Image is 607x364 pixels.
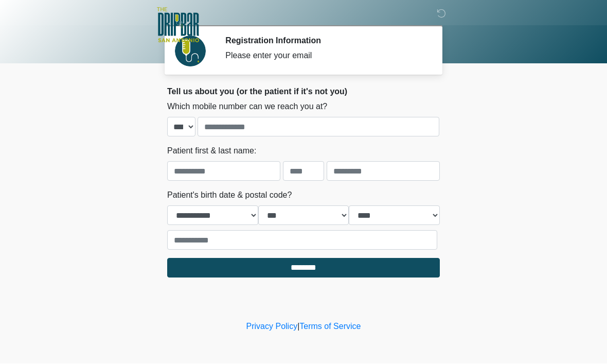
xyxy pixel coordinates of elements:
img: Agent Avatar [175,36,206,67]
h2: Tell us about you (or the patient if it's not you) [167,87,440,97]
label: Patient's birth date & postal code? [167,189,292,202]
a: | [297,322,299,331]
div: Please enter your email [225,50,424,62]
a: Terms of Service [299,322,361,331]
img: The DRIPBaR - San Antonio Fossil Creek Logo [157,8,199,44]
label: Patient first & last name: [167,145,256,158]
label: Which mobile number can we reach you at? [167,101,327,113]
a: Privacy Policy [246,322,298,331]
